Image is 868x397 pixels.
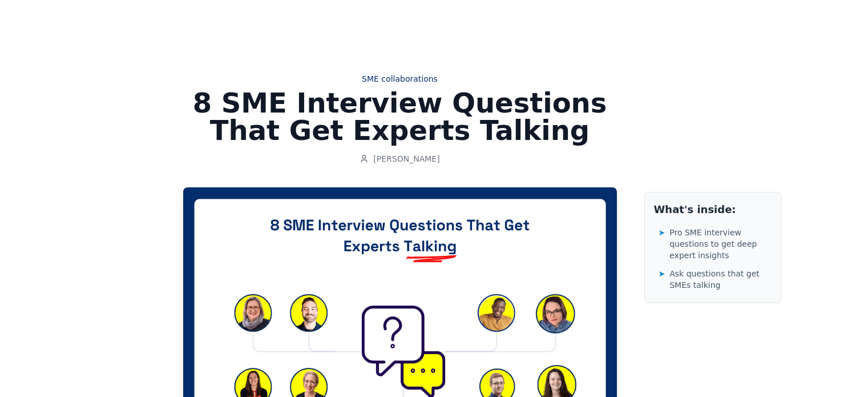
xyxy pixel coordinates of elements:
span: [PERSON_NAME] [373,153,439,165]
a: [PERSON_NAME] [360,153,439,165]
a: ➤Pro SME interview questions to get deep expert insights [659,224,772,263]
span: Pro SME interview questions to get deep expert insights [669,227,771,261]
h2: What's inside: [654,202,772,218]
h1: 8 SME Interview Questions That Get Experts Talking [183,89,617,144]
a: SME collaborations [183,73,617,85]
a: ➤Ask questions that get SMEs talking [659,266,772,293]
span: Ask questions that get SMEs talking [669,268,771,291]
span: ➤ [659,268,665,279]
span: ➤ [659,227,665,238]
